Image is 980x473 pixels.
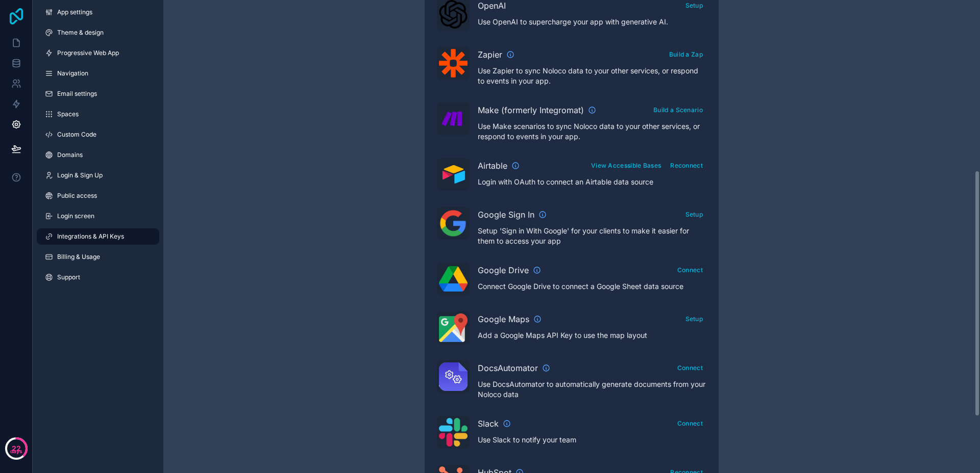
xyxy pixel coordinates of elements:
[37,126,159,143] a: Custom Code
[57,69,88,77] span: Navigation
[478,435,706,445] p: Use Slack to notify your team
[478,379,706,400] p: Use DocsAutomator to automatically generate documents from your Noloco data
[666,48,706,59] a: Build a Zap
[650,102,706,117] button: Build a Scenario
[478,362,538,374] span: DocsAutomator
[478,66,706,86] p: Use Zapier to sync Noloco data to your other services, or respond to events in your app.
[674,264,706,274] a: Connect
[666,47,706,62] button: Build a Zap
[674,262,706,277] button: Connect
[57,273,80,281] span: Support
[37,24,159,41] a: Theme & design
[37,269,159,285] a: Support
[439,418,468,446] img: Slack
[682,313,707,323] a: Setup
[667,160,706,170] a: Reconnect
[57,29,104,37] span: Theme & design
[57,212,94,220] span: Login screen
[478,48,502,61] span: Zapier
[37,106,159,122] a: Spaces
[37,167,159,183] a: Login & Sign Up
[439,49,468,77] img: Zapier
[478,160,507,172] span: Airtable
[439,266,468,292] img: Google Drive
[57,232,124,241] span: Integrations & API Keys
[37,208,159,224] a: Login screen
[10,448,22,456] p: days
[674,417,706,428] a: Connect
[57,90,97,98] span: Email settings
[37,147,159,163] a: Domains
[682,311,707,326] button: Setup
[478,104,584,116] span: Make (formerly Integromat)
[57,171,103,179] span: Login & Sign Up
[37,65,159,82] a: Navigation
[57,49,119,57] span: Progressive Web App
[478,208,534,221] span: Google Sign In
[37,228,159,245] a: Integrations & API Keys
[674,362,706,372] a: Connect
[587,158,665,173] button: View Accessible Bases
[439,313,468,342] img: Google Maps
[57,130,96,139] span: Custom Code
[478,281,706,292] p: Connect Google Drive to connect a Google Sheet data source
[478,417,499,430] span: Slack
[37,249,159,265] a: Billing & Usage
[682,207,707,222] button: Setup
[667,158,706,173] button: Reconnect
[12,443,21,454] p: 22
[478,330,706,340] p: Add a Google Maps API Key to use the map layout
[674,360,706,375] button: Connect
[57,8,92,16] span: App settings
[587,160,665,170] a: View Accessible Bases
[37,4,159,20] a: App settings
[478,264,529,276] span: Google Drive
[650,104,706,114] a: Build a Scenario
[439,165,468,184] img: Airtable
[57,110,79,118] span: Spaces
[674,416,706,431] button: Connect
[478,313,529,325] span: Google Maps
[37,45,159,61] a: Progressive Web App
[478,226,706,246] p: Setup 'Sign in With Google' for your clients to make it easier for them to access your app
[37,86,159,102] a: Email settings
[478,17,706,27] p: Use OpenAI to supercharge your app with generative AI.
[57,253,100,261] span: Billing & Usage
[439,362,468,391] img: DocsAutomator
[57,192,97,200] span: Public access
[439,209,468,238] img: Google Sign In
[478,177,706,187] p: Login with OAuth to connect an Airtable data source
[478,121,706,142] p: Use Make scenarios to sync Noloco data to your other services, or respond to events in your app.
[37,188,159,204] a: Public access
[439,104,468,133] img: Make (formerly Integromat)
[57,151,83,159] span: Domains
[682,208,707,219] a: Setup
